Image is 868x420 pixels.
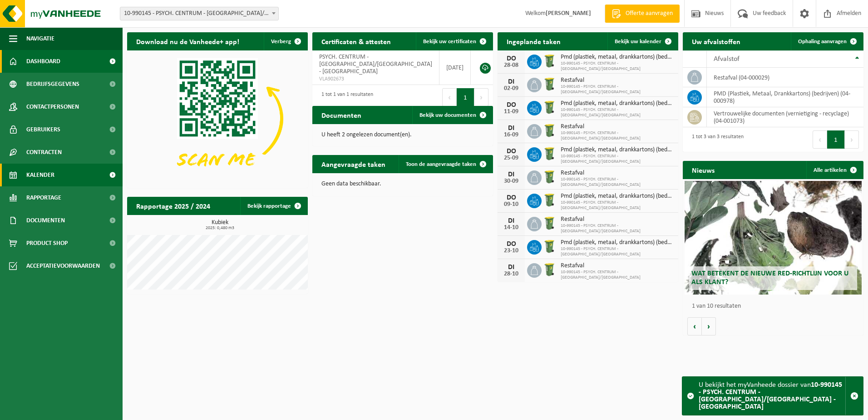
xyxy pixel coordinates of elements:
[707,87,863,107] td: PMD (Plastiek, Metaal, Drankkartons) (bedrijven) (04-000978)
[561,84,674,95] span: 10-990145 - PSYCH. CENTRUM - [GEOGRAPHIC_DATA]/[GEOGRAPHIC_DATA]
[607,32,677,50] a: Bekijk uw kalender
[502,125,520,132] div: DI
[498,32,570,50] h2: Ingeplande taken
[312,32,400,50] h2: Certificaten & attesten
[26,73,79,95] span: Bedrijfsgegevens
[605,5,680,23] a: Offerte aanvragen
[542,169,557,185] img: WB-0240-HPE-GN-50
[542,76,557,92] img: WB-0240-HPE-GN-50
[561,123,674,130] span: Restafval
[542,192,557,208] img: WB-0240-HPE-GN-50
[120,7,278,20] span: 10-990145 - PSYCH. CENTRUM - ST HIERONYMUS/MTLZ-NOORD - BELSELE
[502,178,520,185] div: 30-09
[561,223,674,234] span: 10-990145 - PSYCH. CENTRUM - [GEOGRAPHIC_DATA]/[GEOGRAPHIC_DATA]
[502,271,520,277] div: 28-10
[26,118,60,141] span: Gebruikers
[127,32,248,50] h2: Download nu de Vanheede+ app!
[561,77,674,84] span: Restafval
[542,53,557,69] img: WB-0240-HPE-GN-50
[419,112,476,118] span: Bekijk uw documenten
[542,100,557,115] img: WB-0240-HPE-GN-50
[26,232,68,255] span: Product Shop
[702,317,716,335] button: Volgende
[457,88,474,106] button: 1
[502,85,520,92] div: 02-09
[26,164,54,186] span: Kalender
[271,39,291,45] span: Verberg
[561,177,674,188] span: 10-990145 - PSYCH. CENTRUM - [GEOGRAPHIC_DATA]/[GEOGRAPHIC_DATA]
[683,32,750,50] h2: Uw afvalstoffen
[561,146,674,154] span: Pmd (plastiek, metaal, drankkartons) (bedrijven)
[687,130,744,150] div: 1 tot 3 van 3 resultaten
[502,248,520,254] div: 23-10
[542,146,557,161] img: WB-0240-HPE-GN-50
[707,107,863,127] td: vertrouwelijke documenten (vernietiging - recyclage) (04-001073)
[321,132,484,138] p: U heeft 2 ongelezen document(en).
[264,32,307,50] button: Verberg
[412,106,492,124] a: Bekijk uw documenten
[502,78,520,85] div: DI
[423,39,476,45] span: Bekijk uw certificaten
[502,132,520,138] div: 16-09
[319,54,432,75] span: PSYCH. CENTRUM - [GEOGRAPHIC_DATA]/[GEOGRAPHIC_DATA] - [GEOGRAPHIC_DATA]
[707,68,863,87] td: restafval (04-000029)
[502,155,520,161] div: 25-09
[714,55,740,63] span: Afvalstof
[699,381,842,410] strong: 10-990145 - PSYCH. CENTRUM - [GEOGRAPHIC_DATA]/[GEOGRAPHIC_DATA] - [GEOGRAPHIC_DATA]
[26,50,60,73] span: Dashboard
[26,186,61,209] span: Rapportage
[798,39,847,45] span: Ophaling aanvragen
[542,215,557,231] img: WB-0240-HPE-GN-50
[845,130,859,149] button: Next
[561,246,674,257] span: 10-990145 - PSYCH. CENTRUM - [GEOGRAPHIC_DATA]/[GEOGRAPHIC_DATA]
[502,194,520,201] div: DO
[683,161,724,179] h2: Nieuws
[502,201,520,208] div: 09-10
[127,197,219,215] h2: Rapportage 2025 / 2024
[502,109,520,115] div: 11-09
[699,377,845,415] div: U bekijkt het myVanheede dossier van
[561,100,674,107] span: Pmd (plastiek, metaal, drankkartons) (bedrijven)
[439,50,471,85] td: [DATE]
[561,262,674,270] span: Restafval
[561,170,674,177] span: Restafval
[542,262,557,277] img: WB-0240-HPE-GN-50
[502,55,520,62] div: DO
[312,155,395,173] h2: Aangevraagde taken
[26,95,79,118] span: Contactpersonen
[502,264,520,271] div: DI
[26,255,100,277] span: Acceptatievoorwaarden
[813,130,827,149] button: Previous
[561,216,674,223] span: Restafval
[26,209,65,232] span: Documenten
[561,200,674,211] span: 10-990145 - PSYCH. CENTRUM - [GEOGRAPHIC_DATA]/[GEOGRAPHIC_DATA]
[561,54,674,61] span: Pmd (plastiek, metaal, drankkartons) (bedrijven)
[502,240,520,248] div: DO
[26,141,62,164] span: Contracten
[791,32,863,50] a: Ophaling aanvragen
[806,161,863,179] a: Alle artikelen
[502,171,520,178] div: DI
[561,107,674,118] span: 10-990145 - PSYCH. CENTRUM - [GEOGRAPHIC_DATA]/[GEOGRAPHIC_DATA]
[827,130,845,149] button: 1
[502,217,520,225] div: DI
[561,193,674,200] span: Pmd (plastiek, metaal, drankkartons) (bedrijven)
[120,7,279,20] span: 10-990145 - PSYCH. CENTRUM - ST HIERONYMUS/MTLZ-NOORD - BELSELE
[502,225,520,231] div: 14-10
[319,75,432,83] span: VLA902673
[615,39,661,45] span: Bekijk uw kalender
[26,27,54,50] span: Navigatie
[127,50,308,186] img: Download de VHEPlus App
[687,317,702,335] button: Vorige
[691,270,848,286] span: Wat betekent de nieuwe RED-richtlijn voor u als klant?
[561,61,674,72] span: 10-990145 - PSYCH. CENTRUM - [GEOGRAPHIC_DATA]/[GEOGRAPHIC_DATA]
[561,239,674,246] span: Pmd (plastiek, metaal, drankkartons) (bedrijven)
[321,181,484,187] p: Geen data beschikbaar.
[132,220,308,230] h3: Kubiek
[317,87,373,107] div: 1 tot 1 van 1 resultaten
[416,32,492,50] a: Bekijk uw certificaten
[502,148,520,155] div: DO
[542,239,557,254] img: WB-0240-HPE-GN-50
[546,10,591,17] strong: [PERSON_NAME]
[561,270,674,280] span: 10-990145 - PSYCH. CENTRUM - [GEOGRAPHIC_DATA]/[GEOGRAPHIC_DATA]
